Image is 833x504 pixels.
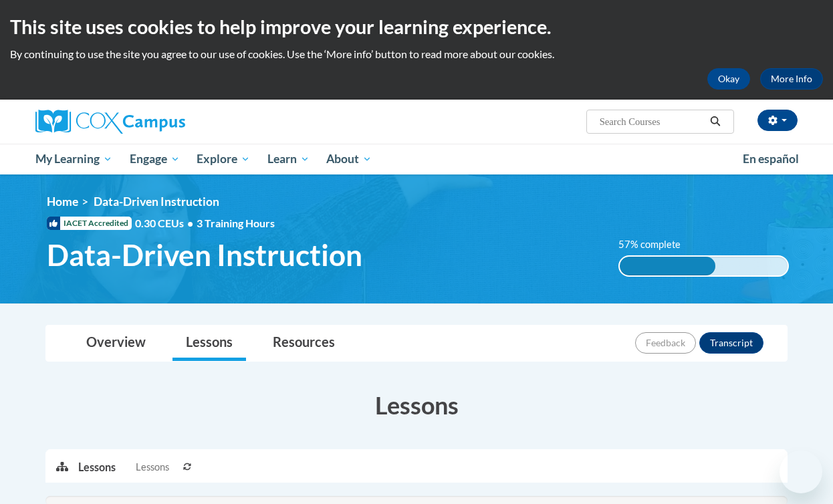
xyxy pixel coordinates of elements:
[267,151,310,167] span: Learn
[130,151,180,167] span: Engage
[35,110,276,134] a: Cox Campus
[47,217,132,230] span: IACET Accredited
[136,460,169,475] span: Lessons
[743,152,799,166] span: En español
[45,388,788,422] h3: Lessons
[618,237,695,252] label: 57% complete
[47,195,78,209] a: Home
[780,451,822,493] iframe: Button to launch messaging window
[197,217,275,229] span: 3 Training Hours
[760,68,823,90] a: More Info
[47,237,362,273] span: Data-Driven Instruction
[598,114,705,130] input: Search Courses
[94,195,219,209] span: Data-Driven Instruction
[188,144,259,174] a: Explore
[635,332,696,354] button: Feedback
[78,460,116,475] p: Lessons
[35,110,185,134] img: Cox Campus
[25,144,808,174] div: Main menu
[259,144,318,174] a: Learn
[734,145,808,173] a: En español
[10,13,823,40] h2: This site uses cookies to help improve your learning experience.
[27,144,121,174] a: My Learning
[620,257,715,275] div: 57% complete
[187,217,193,229] span: •
[259,326,348,361] a: Resources
[757,110,798,131] button: Account Settings
[73,326,159,361] a: Overview
[121,144,189,174] a: Engage
[197,151,250,167] span: Explore
[172,326,246,361] a: Lessons
[705,114,725,130] button: Search
[35,151,112,167] span: My Learning
[10,47,823,61] p: By continuing to use the site you agree to our use of cookies. Use the ‘More info’ button to read...
[326,151,372,167] span: About
[135,216,197,231] span: 0.30 CEUs
[318,144,381,174] a: About
[699,332,763,354] button: Transcript
[707,68,750,90] button: Okay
